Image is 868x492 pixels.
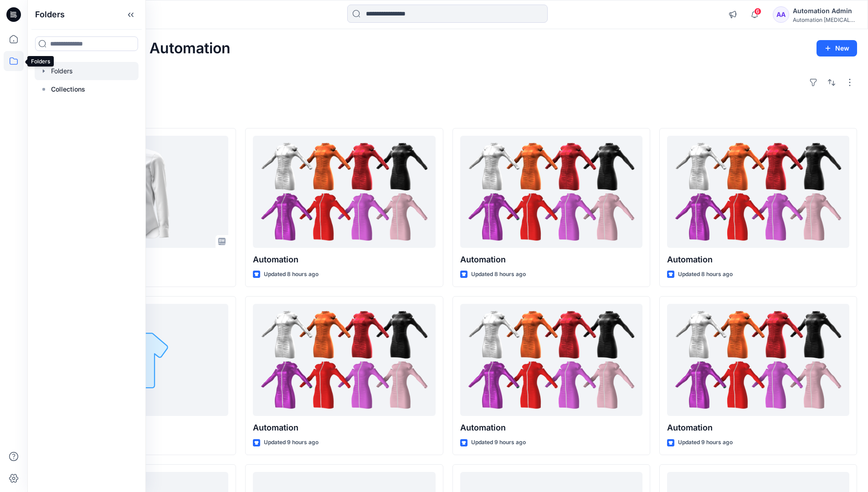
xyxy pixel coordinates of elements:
a: Automation [667,304,849,416]
a: Automation [667,136,849,248]
p: Updated 9 hours ago [678,438,733,447]
button: New [817,40,857,56]
p: Updated 9 hours ago [471,438,526,447]
p: Updated 8 hours ago [471,270,526,279]
p: Automation [667,253,849,266]
p: Automation [460,421,642,434]
p: Collections [51,84,85,95]
p: Automation [667,421,849,434]
p: Updated 8 hours ago [264,270,318,279]
p: Updated 9 hours ago [264,438,318,447]
a: Automation [253,136,435,248]
div: Automation [MEDICAL_DATA]... [793,16,857,23]
a: Automation [460,304,642,416]
a: Automation [460,136,642,248]
p: Automation [460,253,642,266]
div: Automation Admin [793,5,857,16]
p: Automation [253,421,435,434]
div: AA [773,6,789,23]
span: 6 [754,8,761,15]
p: Updated 8 hours ago [678,270,733,279]
a: Automation [253,304,435,416]
p: Automation [253,253,435,266]
h4: Styles [38,108,857,119]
